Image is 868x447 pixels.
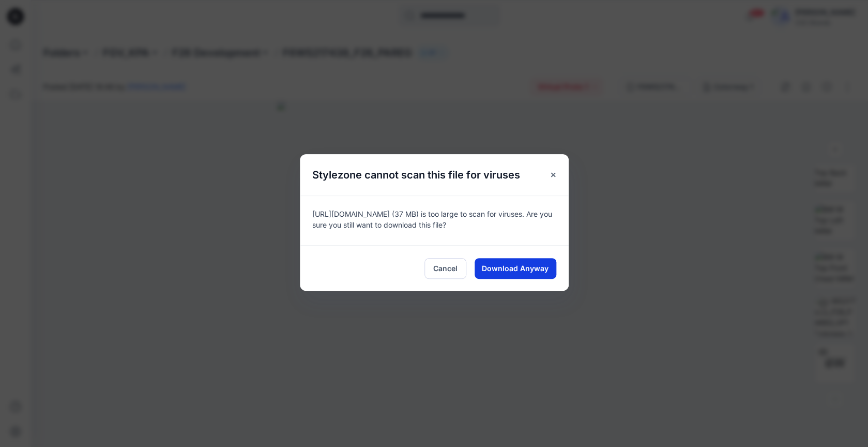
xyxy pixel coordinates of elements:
span: Cancel [433,263,458,274]
h5: Stylezone cannot scan this file for viruses [300,154,532,196]
button: Cancel [424,258,466,279]
button: Download Anyway [475,258,556,279]
span: Download Anyway [482,263,549,274]
div: [URL][DOMAIN_NAME] (37 MB) is too large to scan for viruses. Are you sure you still want to downl... [300,196,569,245]
button: Close [544,166,562,184]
